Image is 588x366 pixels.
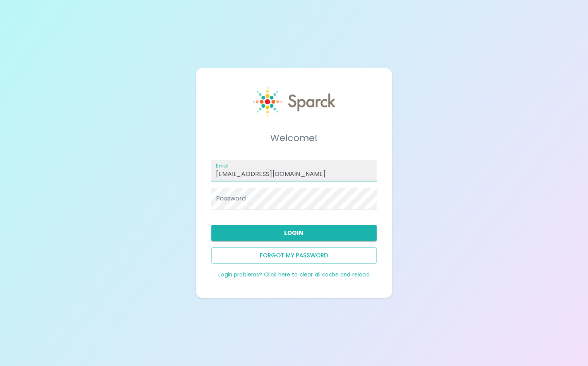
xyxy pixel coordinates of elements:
[211,247,376,264] button: Forgot my password
[218,271,369,278] a: Login problems? Click here to clear all cache and reload
[253,87,335,117] img: Sparck logo
[211,225,376,241] button: Login
[211,132,376,144] h5: Welcome!
[216,162,228,169] label: Email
